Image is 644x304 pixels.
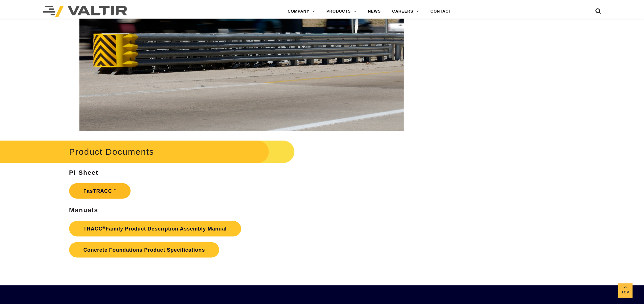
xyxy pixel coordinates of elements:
[69,206,98,214] strong: Manuals
[618,283,633,298] a: Top
[43,6,127,17] img: Valtir
[69,183,131,199] a: FasTRACC™
[387,6,425,17] a: CAREERS
[112,188,116,192] sup: ™
[618,289,633,296] span: Top
[321,6,362,17] a: PRODUCTS
[103,226,106,230] sup: ®
[69,169,99,176] strong: PI Sheet
[69,242,219,258] a: Concrete Foundations Product Specifications
[425,6,457,17] a: CONTACT
[282,6,321,17] a: COMPANY
[362,6,387,17] a: NEWS
[69,221,241,237] a: TRACC®Family Product Description Assembly Manual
